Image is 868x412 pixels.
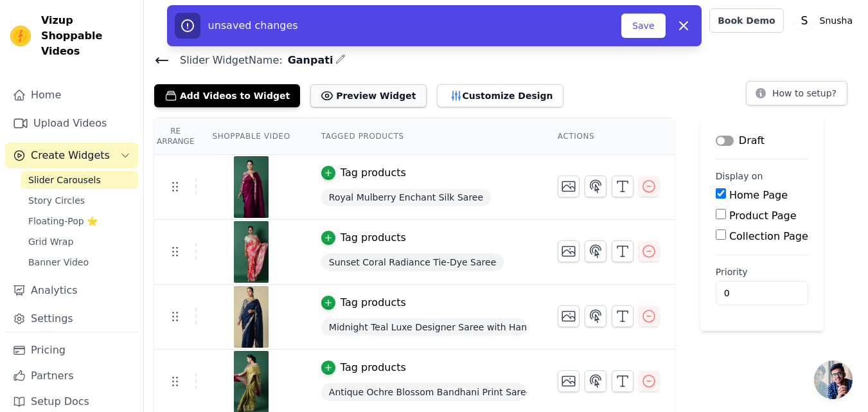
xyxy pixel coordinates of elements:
[558,240,580,262] button: Change Thumbnail
[28,174,101,186] span: Slider Carousels
[170,53,283,68] span: Slider Widget Name:
[5,337,138,363] a: Pricing
[5,143,138,168] button: Create Widgets
[716,170,763,183] legend: Display on
[28,235,73,248] span: Grid Wrap
[335,51,346,69] div: Edit Name
[558,175,580,197] button: Change Thumbnail
[716,265,808,278] label: Priority
[321,383,527,401] span: Antique Ochre Blossom Bandhani Print Saree
[154,84,300,107] button: Add Videos to Widget
[341,230,406,246] div: Tag products
[233,221,269,283] img: tn-0426144663a24a2dab83b147d1368aeb.png
[542,118,675,155] th: Actions
[21,233,138,251] a: Grid Wrap
[746,81,847,105] button: How to setup?
[814,361,853,399] a: Open chat
[558,370,580,392] button: Change Thumbnail
[21,171,138,189] a: Slider Carousels
[5,111,138,136] a: Upload Videos
[197,118,305,155] th: Shoppable Video
[558,305,580,327] button: Change Thumbnail
[233,156,269,218] img: tn-85d39d1289a44948979b0ace601ceecb.png
[739,133,765,148] p: Draft
[437,84,563,107] button: Customize Design
[729,189,788,201] label: Home Page
[310,84,426,107] button: Preview Widget
[28,215,98,228] span: Floating-Pop ⭐
[31,148,110,163] span: Create Widgets
[746,90,847,102] a: How to setup?
[321,360,406,375] button: Tag products
[21,212,138,230] a: Floating-Pop ⭐
[283,53,333,68] span: Ganpati
[306,118,542,155] th: Tagged Products
[321,295,406,310] button: Tag products
[321,253,504,271] span: Sunset Coral Radiance Tie-Dye Saree
[321,188,491,206] span: Royal Mulberry Enchant Silk Saree
[21,192,138,210] a: Story Circles
[233,286,269,348] img: tn-c1f4e022e8774f5282e0e13d0787a8de.png
[621,13,665,38] button: Save
[5,363,138,389] a: Partners
[321,165,406,181] button: Tag products
[28,256,89,269] span: Banner Video
[5,306,138,332] a: Settings
[5,82,138,108] a: Home
[28,194,85,207] span: Story Circles
[321,230,406,246] button: Tag products
[321,318,527,336] span: Midnight Teal Luxe Designer Saree with Hand Embroidered Borders
[341,295,406,310] div: Tag products
[208,19,298,31] span: unsaved changes
[341,165,406,181] div: Tag products
[341,360,406,375] div: Tag products
[729,230,808,242] label: Collection Page
[5,278,138,303] a: Analytics
[729,210,797,222] label: Product Page
[154,118,197,155] th: Re Arrange
[21,253,138,271] a: Banner Video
